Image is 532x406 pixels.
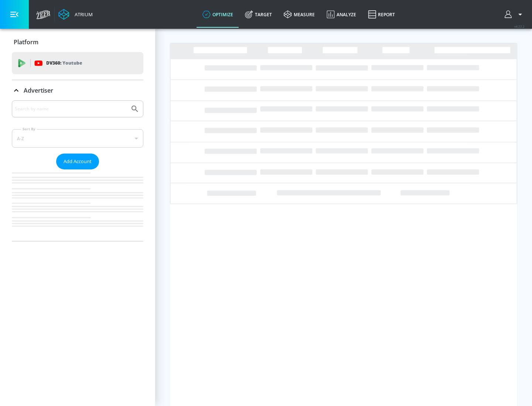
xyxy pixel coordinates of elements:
p: Platform [14,38,38,46]
nav: list of Advertiser [12,169,143,241]
div: Advertiser [12,100,143,241]
a: Analyze [321,1,362,28]
div: Atrium [72,11,93,18]
label: Sort By [21,127,37,131]
p: DV360: [46,59,82,67]
a: measure [278,1,321,28]
button: Add Account [56,154,99,169]
span: Add Account [64,157,92,166]
div: Advertiser [12,80,143,101]
div: DV360: Youtube [12,52,143,74]
input: Search by name [15,104,127,114]
a: Report [362,1,401,28]
a: Target [239,1,278,28]
span: v 4.22.2 [514,24,525,28]
a: Atrium [58,9,93,20]
div: Platform [12,32,143,52]
a: optimize [197,1,239,28]
p: Advertiser [24,86,53,94]
div: A-Z [12,129,143,148]
p: Youtube [62,59,82,67]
